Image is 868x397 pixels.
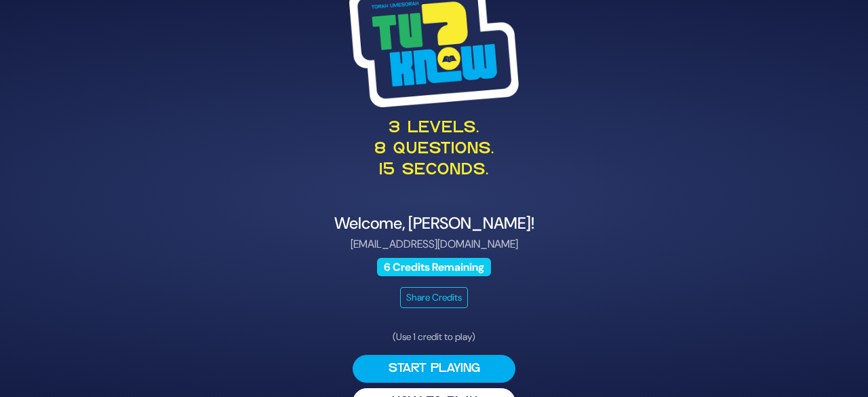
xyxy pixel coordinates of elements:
[353,355,515,383] button: Start Playing
[400,287,468,308] button: Share Credits
[103,236,765,252] p: [EMAIL_ADDRESS][DOMAIN_NAME]
[103,118,765,182] p: 3 levels. 8 questions. 15 seconds.
[377,258,492,276] span: 6 Credits Remaining
[353,330,515,344] p: (Use 1 credit to play)
[103,214,765,233] h4: Welcome, [PERSON_NAME]!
